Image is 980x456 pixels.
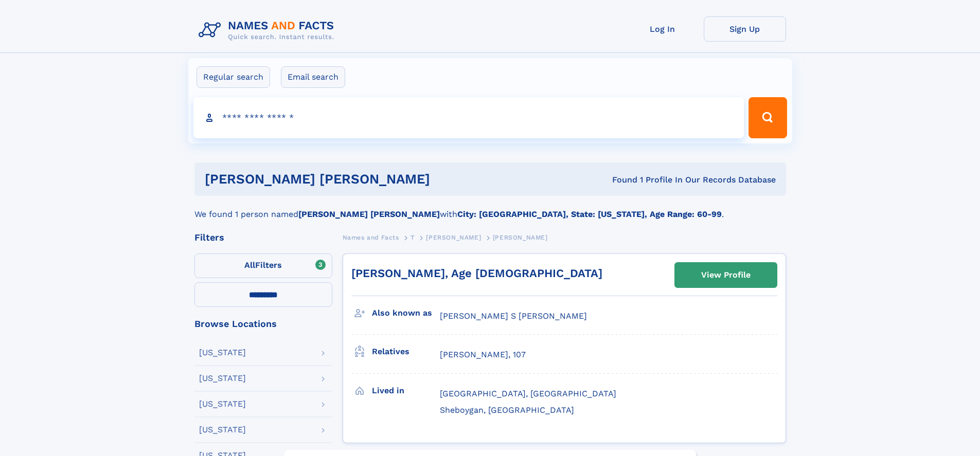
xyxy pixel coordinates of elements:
[457,209,722,219] b: City: [GEOGRAPHIC_DATA], State: [US_STATE], Age Range: 60-99
[675,263,777,287] a: View Profile
[199,426,246,434] div: [US_STATE]
[194,319,332,329] div: Browse Locations
[199,400,246,408] div: [US_STATE]
[411,234,415,241] span: T
[193,97,744,138] input: search input
[440,389,616,398] span: [GEOGRAPHIC_DATA], [GEOGRAPHIC_DATA]
[194,196,786,221] div: We found 1 person named with .
[194,253,332,278] label: Filters
[372,343,440,360] h3: Relatives
[704,16,786,42] a: Sign Up
[351,267,602,280] a: [PERSON_NAME], Age [DEMOGRAPHIC_DATA]
[493,234,548,241] span: [PERSON_NAME]
[298,209,440,219] b: [PERSON_NAME] [PERSON_NAME]
[749,97,787,138] button: Search Button
[205,173,521,186] h1: [PERSON_NAME] [PERSON_NAME]
[194,233,332,242] div: Filters
[343,231,399,244] a: Names and Facts
[199,349,246,357] div: [US_STATE]
[281,66,345,88] label: Email search
[194,16,343,44] img: Logo Names and Facts
[440,349,526,360] a: [PERSON_NAME], 107
[426,231,481,244] a: [PERSON_NAME]
[197,66,270,88] label: Regular search
[440,405,574,415] span: Sheboygan, [GEOGRAPHIC_DATA]
[244,260,255,270] span: All
[521,174,776,186] div: Found 1 Profile In Our Records Database
[372,304,440,322] h3: Also known as
[426,234,481,241] span: [PERSON_NAME]
[411,231,415,244] a: T
[199,374,246,382] div: [US_STATE]
[701,263,751,287] div: View Profile
[621,16,704,42] a: Log In
[372,382,440,399] h3: Lived in
[440,311,587,321] span: [PERSON_NAME] S [PERSON_NAME]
